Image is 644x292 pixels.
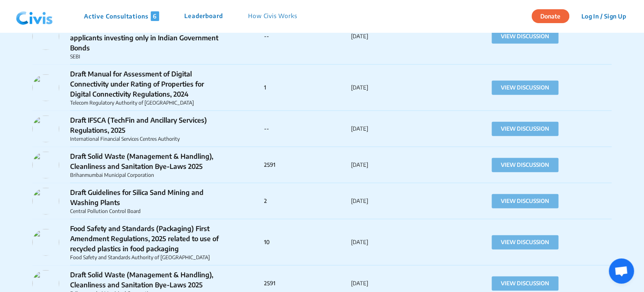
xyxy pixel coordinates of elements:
[351,279,438,288] p: [DATE]
[184,11,223,21] p: Leaderboard
[70,135,225,143] p: International Financial Services Centres Authority
[609,258,634,284] div: Open chat
[264,197,351,205] p: 2
[70,99,225,107] p: Telecom Regulatory Authority of [GEOGRAPHIC_DATA]
[70,254,225,261] p: Food Safety and Standards Authority of [GEOGRAPHIC_DATA]
[492,276,558,291] button: VIEW DISCUSSION
[531,9,569,23] button: Donate
[151,11,159,21] span: 6
[32,23,59,50] img: wr1mba3wble6xs6iajorg9al0z4x
[264,84,351,92] p: 1
[264,238,351,247] p: 10
[70,224,225,254] p: Food Safety and Standards (Packaging) First Amendment Regulations, 2025 related to use of recycle...
[13,4,56,29] img: navlogo.png
[492,235,558,250] button: VIEW DISCUSSION
[351,32,438,41] p: [DATE]
[70,115,225,135] p: Draft IFSCA (TechFin and Ancillary Services) Regulations, 2025
[32,229,59,256] img: zzuleu93zrig3qvd2zxvqbhju8kc
[32,152,59,179] img: zzuleu93zrig3qvd2zxvqbhju8kc
[492,194,558,208] button: VIEW DISCUSSION
[492,29,558,44] button: VIEW DISCUSSION
[70,69,225,99] p: Draft Manual for Assessment of Digital Connectivity under Rating of Properties for Digital Connec...
[32,116,59,142] img: zzuleu93zrig3qvd2zxvqbhju8kc
[32,188,59,215] img: ws0pfcaro38jc0v5glghkjokbm2f
[84,11,159,21] p: Active Consultations
[70,208,225,215] p: Central Pollution Control Board
[351,125,438,133] p: [DATE]
[70,13,225,53] p: Consultation Paper on proposal to facilitate relaxation in regulatory compliances for FPI applica...
[264,32,351,41] p: --
[492,122,558,136] button: VIEW DISCUSSION
[531,11,576,20] a: Donate
[351,84,438,92] p: [DATE]
[70,151,225,171] p: Draft Solid Waste (Management & Handling), Cleanliness and Sanitation Bye-Laws 2025
[70,53,225,61] p: SEBI
[351,197,438,205] p: [DATE]
[492,81,558,95] button: VIEW DISCUSSION
[70,171,225,179] p: Brihanmumbai Municipal Corporation
[32,74,59,101] img: n3up77s6drunkl3q7mnom4rmg7o2
[264,279,351,288] p: 2591
[351,161,438,169] p: [DATE]
[576,10,631,23] button: Log In / Sign Up
[70,187,225,208] p: Draft Guidelines for Silica Sand Mining and Washing Plants
[264,161,351,169] p: 2591
[70,270,225,290] p: Draft Solid Waste (Management & Handling), Cleanliness and Sanitation Bye-Laws 2025
[264,125,351,133] p: --
[248,11,297,21] p: How Civis Works
[492,158,558,172] button: VIEW DISCUSSION
[351,238,438,247] p: [DATE]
